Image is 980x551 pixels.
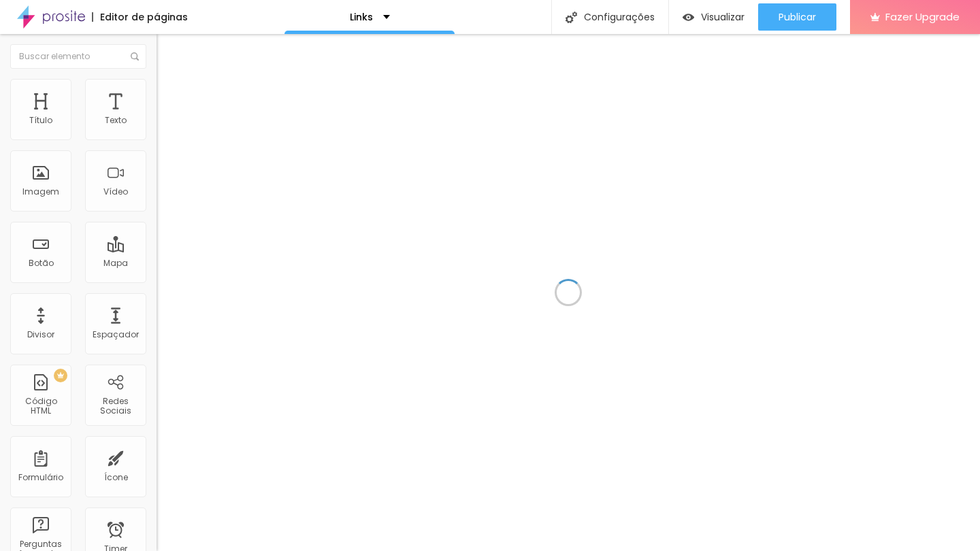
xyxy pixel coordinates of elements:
span: Visualizar [701,12,745,22]
div: Ícone [104,473,128,482]
button: Visualizar [669,3,758,31]
img: Icone [131,52,139,61]
img: view-1.svg [683,12,694,23]
input: Buscar elemento [10,44,146,69]
div: Espaçador [93,330,139,339]
div: Botão [29,258,54,268]
div: Formulário [18,473,63,482]
div: Editor de páginas [92,12,188,22]
p: Links [350,12,373,22]
span: Publicar [779,12,816,22]
div: Código HTML [14,397,67,416]
div: Divisor [27,330,54,339]
div: Imagem [22,187,59,197]
img: Icone [566,12,577,23]
div: Mapa [103,258,128,268]
div: Texto [105,116,127,125]
div: Vídeo [103,187,128,197]
div: Redes Sociais [88,397,142,416]
span: Fazer Upgrade [885,11,960,22]
button: Publicar [758,3,836,31]
div: Título [29,116,52,125]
